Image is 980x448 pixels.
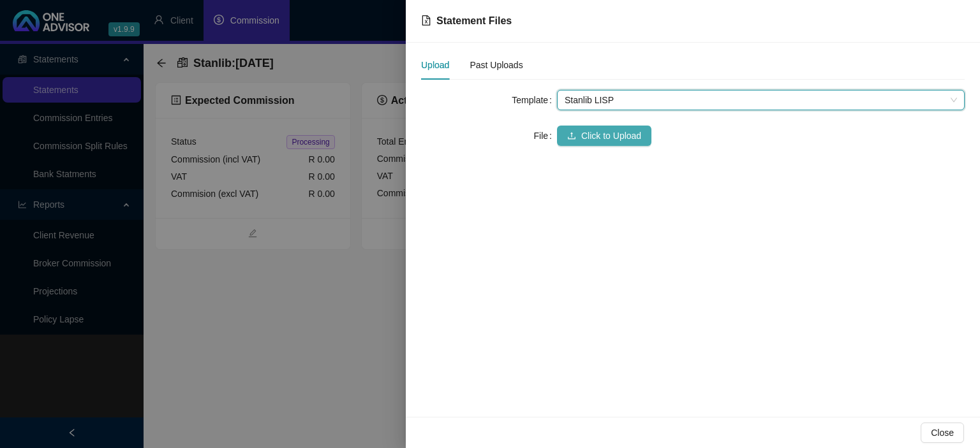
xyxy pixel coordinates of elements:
span: Statement Files [436,15,512,26]
span: Stanlib LISP [565,90,957,110]
label: File [534,126,557,146]
button: Close [921,423,964,443]
span: file-excel [421,15,431,25]
span: Close [931,426,954,440]
span: Click to Upload [581,129,641,143]
span: upload [567,131,576,140]
div: Upload [421,58,449,72]
button: uploadClick to Upload [557,126,651,146]
div: Past Uploads [470,58,523,72]
label: Template [512,90,557,110]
